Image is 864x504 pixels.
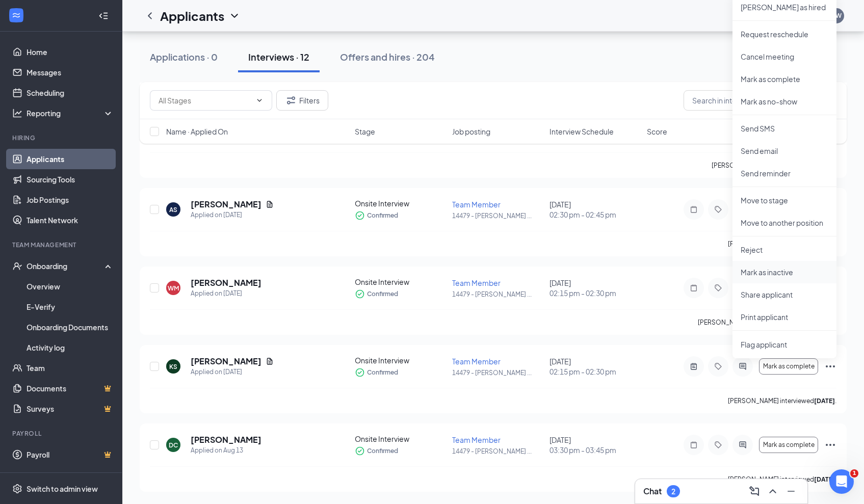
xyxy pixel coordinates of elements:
[27,169,114,190] a: Sourcing Tools
[765,483,781,499] button: ChevronUp
[12,261,22,271] svg: UserCheck
[671,487,675,496] div: 2
[248,50,309,63] div: Interviews · 12
[452,126,490,137] span: Job posting
[27,62,114,83] a: Messages
[191,210,274,220] div: Applied on [DATE]
[191,356,261,367] h5: [PERSON_NAME]
[98,11,109,21] svg: Collapse
[191,445,261,456] div: Applied on Aug 13
[168,284,179,293] div: WM
[266,200,274,208] svg: Document
[285,94,297,107] svg: Filter
[712,362,724,370] svg: Tag
[355,367,365,378] svg: CheckmarkCircle
[27,42,114,62] a: Home
[763,363,815,370] span: Mark as complete
[785,485,797,497] svg: Minimize
[27,317,114,337] a: Onboarding Documents
[27,378,114,399] a: DocumentsCrown
[549,435,641,455] div: [DATE]
[191,434,261,445] h5: [PERSON_NAME]
[27,444,114,465] a: PayrollCrown
[27,276,114,297] a: Overview
[355,446,365,456] svg: CheckmarkCircle
[27,83,114,103] a: Scheduling
[191,367,274,377] div: Applied on [DATE]
[737,441,749,449] svg: ActiveChat
[549,209,641,220] span: 02:30 pm - 02:45 pm
[169,441,178,449] div: DC
[549,288,641,298] span: 02:15 pm - 02:30 pm
[763,441,815,448] span: Mark as complete
[191,199,261,210] h5: [PERSON_NAME]
[355,198,446,208] div: Onsite Interview
[767,485,779,497] svg: ChevronUp
[643,486,662,497] h3: Chat
[850,469,858,478] span: 1
[452,368,543,377] p: 14479 - [PERSON_NAME] ...
[452,447,543,456] p: 14479 - [PERSON_NAME] ...
[27,190,114,210] a: Job Postings
[452,290,543,299] p: 14479 - [PERSON_NAME] ...
[748,485,761,497] svg: ComposeMessage
[549,126,614,137] span: Interview Schedule
[355,277,446,287] div: Onsite Interview
[688,284,700,292] svg: Note
[160,7,224,24] h1: Applicants
[647,126,667,137] span: Score
[452,357,501,366] span: Team Member
[824,439,836,451] svg: Ellipses
[549,278,641,298] div: [DATE]
[27,337,114,358] a: Activity log
[12,134,112,142] div: Hiring
[150,50,218,63] div: Applications · 0
[783,483,799,499] button: Minimize
[688,362,700,370] svg: ActiveNote
[27,358,114,378] a: Team
[355,126,375,137] span: Stage
[169,362,177,371] div: KS
[452,435,501,444] span: Team Member
[355,434,446,444] div: Onsite Interview
[452,211,543,220] p: 14479 - [PERSON_NAME] ...
[159,95,251,106] input: All Stages
[367,367,398,378] span: Confirmed
[27,484,98,494] div: Switch to admin view
[367,446,398,456] span: Confirmed
[712,205,724,214] svg: Tag
[27,399,114,419] a: SurveysCrown
[191,288,261,299] div: Applied on [DATE]
[759,358,818,375] button: Mark as complete
[728,475,836,484] p: [PERSON_NAME] interviewed .
[452,278,501,287] span: Team Member
[27,210,114,230] a: Talent Network
[27,261,105,271] div: Onboarding
[832,11,842,20] div: 1W
[728,240,836,248] p: [PERSON_NAME] interviewed .
[712,284,724,292] svg: Tag
[27,149,114,169] a: Applicants
[340,50,435,63] div: Offers and hires · 204
[144,10,156,22] a: ChevronLeft
[728,396,836,405] p: [PERSON_NAME] interviewed .
[712,441,724,449] svg: Tag
[814,475,835,483] b: [DATE]
[166,126,228,137] span: Name · Applied On
[829,469,854,494] iframe: Intercom live chat
[688,441,700,449] svg: Note
[367,210,398,221] span: Confirmed
[266,357,274,365] svg: Document
[27,108,114,118] div: Reporting
[549,199,641,220] div: [DATE]
[169,205,177,214] div: AS
[824,360,836,373] svg: Ellipses
[355,289,365,299] svg: CheckmarkCircle
[27,297,114,317] a: E-Verify
[367,289,398,299] span: Confirmed
[12,108,22,118] svg: Analysis
[746,483,763,499] button: ComposeMessage
[712,161,836,170] p: [PERSON_NAME] interviewed .
[191,277,261,288] h5: [PERSON_NAME]
[698,318,836,327] p: [PERSON_NAME] has applied more than .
